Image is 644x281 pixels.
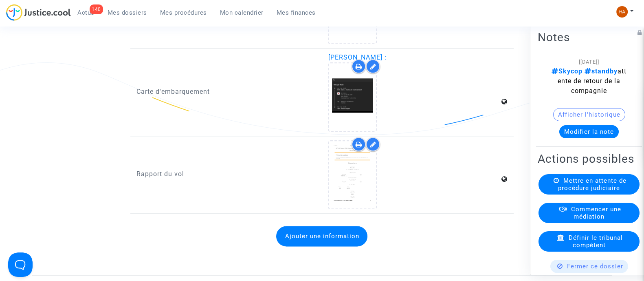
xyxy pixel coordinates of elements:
a: 140Actus [71,7,101,19]
span: Mes finances [277,9,316,16]
img: ded1cc776adf1572996fd1eb160d6406 [616,6,628,18]
a: Mes finances [270,7,322,19]
span: Commencer une médiation [571,205,621,220]
span: Mes dossiers [108,9,147,16]
span: Définir le tribunal compétent [569,234,623,248]
p: Carte d'embarquement [136,86,316,97]
button: Modifier la note [559,125,619,138]
h2: Notes [538,30,640,44]
a: Mes dossiers [101,7,154,19]
a: Mon calendrier [213,7,270,19]
span: [[DATE]] [579,58,599,64]
div: 140 [90,4,103,14]
span: Mon calendrier [220,9,264,16]
button: Afficher l'historique [553,108,625,121]
span: Mettre en attente de procédure judiciaire [558,177,626,191]
h2: Actions possibles [538,151,640,166]
span: Actus [77,9,95,16]
button: Ajouter une information [276,226,367,246]
span: Mes procédures [160,9,207,16]
span: Fermer ce dossier [567,262,623,270]
span: standby [582,67,618,75]
img: jc-logo.svg [6,4,71,21]
span: [PERSON_NAME] : [328,53,386,61]
a: Mes procédures [154,7,213,19]
iframe: Help Scout Beacon - Open [8,252,33,277]
span: Skycop [552,67,582,75]
span: attente de retour de la compagnie [552,67,626,94]
p: Rapport du vol [136,169,316,179]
